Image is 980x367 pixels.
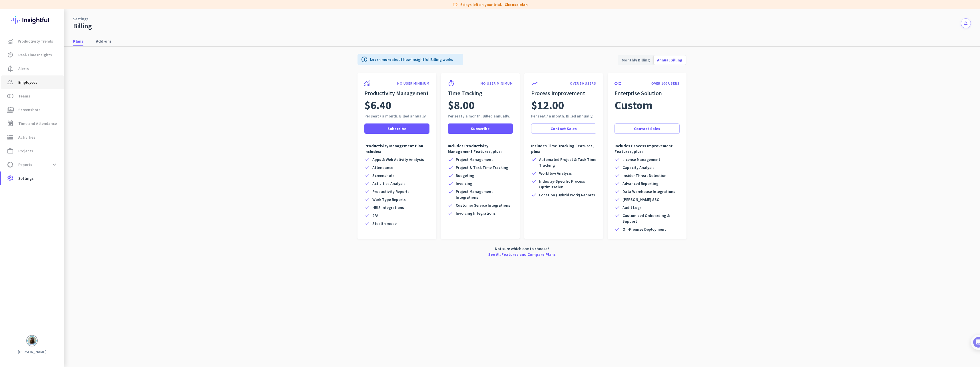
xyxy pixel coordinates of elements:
[448,165,453,170] i: check
[531,178,537,184] i: check
[448,80,455,87] i: timer
[448,189,453,194] i: check
[18,93,30,99] span: Teams
[18,106,41,113] span: Screenshots
[456,165,508,170] span: Project & Task Time Tracking
[372,181,405,186] span: Activities Analysis
[614,80,621,87] i: all_inclusive
[622,157,660,162] span: License Management
[539,178,596,190] span: Industry-Specific Process Optimization
[1,48,64,62] a: av_timerReal-Time Insights
[622,197,660,202] span: [PERSON_NAME] SSO
[364,80,370,86] img: product-icon
[18,38,53,45] span: Productivity Trends
[7,93,14,99] i: toll
[622,226,666,232] span: On-Premise Deployment
[614,197,620,202] i: check
[539,157,596,168] span: Automated Project & Task Time Tracking
[531,80,538,87] i: trending_up
[448,97,475,113] span: $8.00
[622,189,675,194] span: Data Warehouse Integrations
[1,171,64,185] a: settingsSettings
[495,246,549,252] span: Not sure which one to choose?
[73,22,92,30] div: Billing
[456,210,496,216] span: Invoicing Integrations
[614,226,620,232] i: check
[448,173,453,178] i: check
[96,38,112,44] span: Add-ons
[614,97,652,113] span: Custom
[7,106,14,113] i: perm_media
[397,81,429,86] p: NO USER MINIMUM
[614,205,620,210] i: check
[614,123,680,134] button: Contact Sales
[614,165,620,170] i: check
[49,159,59,170] button: expand_more
[18,120,57,127] span: Time and Attendance
[364,213,370,218] i: check
[364,89,429,97] h2: Productivity Management
[618,53,653,67] span: Monthly Billing
[372,213,378,218] span: 2FA
[614,157,620,162] i: check
[448,210,453,216] i: check
[7,134,14,141] i: storage
[1,130,64,144] a: storageActivities
[488,252,556,257] a: See All Features and Compare Plans
[622,213,680,224] span: Customized Onboarding & Support
[372,157,424,162] span: Apps & Web Activity Analysis
[372,197,406,202] span: Work Type Reports
[456,202,510,208] span: Customer Service Integrations
[361,56,368,63] i: info
[531,123,596,134] button: Contact Sales
[364,197,370,202] i: check
[364,113,429,119] div: Per seat / a month. Billed annually.
[7,51,14,58] i: av_timer
[364,173,370,178] i: check
[634,126,660,131] span: Contact Sales
[456,173,474,178] span: Budgeting
[448,157,453,162] i: check
[471,126,490,131] span: Subscribe
[448,123,513,134] button: Subscribe
[18,147,33,154] span: Projects
[614,143,680,154] p: Includes Process Improvement Features, plus:
[1,117,64,130] a: event_noteTime and Attendance
[372,173,395,178] span: Screenshots
[18,65,29,72] span: Alerts
[531,170,537,176] i: check
[622,205,642,210] span: Audit Logs
[614,189,620,194] i: check
[18,79,37,86] span: Employees
[539,192,595,198] span: Location (Hybrid Work) Reports
[448,202,453,208] i: check
[372,205,404,210] span: HRIS Integrations
[370,57,453,62] p: about how Insightful Billing works
[531,113,596,119] div: Per seat / a month. Billed annually.
[963,21,968,26] i: notifications
[364,221,370,226] i: check
[372,221,397,226] span: Stealth mode
[1,144,64,158] a: work_outlineProjects
[448,113,513,119] div: Per seat / a month. Billed annually.
[531,89,596,97] h2: Process Improvement
[364,123,429,134] button: Subscribe
[364,143,429,154] p: Productivity Management Plan includes:
[531,157,537,162] i: check
[364,157,370,162] i: check
[456,189,513,200] span: Project Management Integrations
[448,89,513,97] h2: Time Tracking
[1,158,64,171] a: data_usageReportsexpand_more
[8,39,13,44] img: menu-item
[505,2,528,7] a: Choose plan
[7,175,14,182] i: settings
[1,103,64,117] a: perm_mediaScreenshots
[651,81,680,86] p: OVER 100 USERS
[614,181,620,186] i: check
[452,2,458,7] i: label
[531,143,596,154] p: Includes Time Tracking Features, plus:
[7,65,14,72] i: notification_important
[614,173,620,178] i: check
[481,81,513,86] p: NO USER MINIMUM
[387,126,406,131] span: Subscribe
